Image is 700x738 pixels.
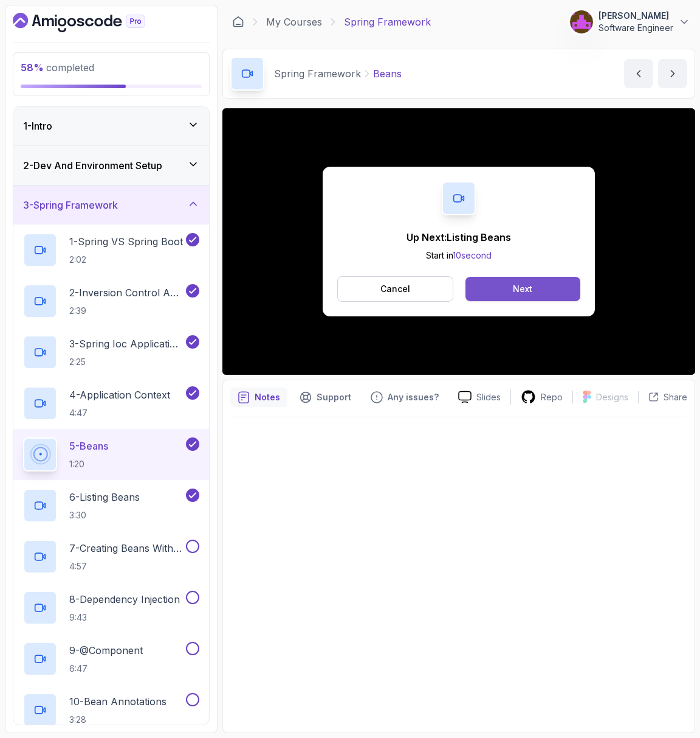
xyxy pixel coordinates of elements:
[69,714,166,726] p: 3:28
[13,13,173,32] a: Dashboard
[569,10,690,34] button: user profile image[PERSON_NAME]Software Engineer
[69,458,108,470] p: 1:20
[69,234,183,249] p: 1 - Spring VS Spring Boot
[23,284,199,318] button: 2-Inversion Control And Dependency Injection2:39
[344,15,431,29] p: Spring Framework
[69,643,143,658] p: 9 - @Component
[69,694,166,709] p: 10 - Bean Annotations
[292,388,359,407] button: Support button
[69,490,140,504] p: 6 - Listing Beans
[570,10,593,33] img: user profile image
[21,61,44,74] span: 58 %
[599,10,673,22] p: [PERSON_NAME]
[23,335,199,369] button: 3-Spring Ioc Application Context2:25
[23,540,199,574] button: 7-Creating Beans With @Bean4:57
[541,391,563,403] p: Repo
[23,158,162,173] h3: 2 - Dev And Environment Setup
[664,391,687,403] p: Share
[21,61,94,74] span: completed
[266,15,322,29] a: My Courses
[69,509,140,521] p: 3:30
[69,541,184,555] p: 7 - Creating Beans With @Bean
[465,277,580,301] button: Next
[23,489,199,523] button: 6-Listing Beans3:30
[13,146,209,185] button: 2-Dev And Environment Setup
[23,591,199,625] button: 8-Dependency Injection9:43
[380,283,410,295] p: Cancel
[513,283,532,295] div: Next
[363,388,446,407] button: Feedback button
[69,663,143,675] p: 6:47
[232,16,244,28] a: Dashboard
[638,391,687,403] button: Share
[453,250,492,260] span: 10 second
[69,356,184,368] p: 2:25
[448,391,510,403] a: Slides
[373,66,402,81] p: Beans
[69,254,183,266] p: 2:02
[624,59,653,88] button: previous content
[69,611,180,624] p: 9:43
[13,186,209,225] button: 3-Spring Framework
[230,388,287,407] button: notes button
[407,249,511,262] p: Start in
[222,108,695,375] iframe: 5 - Beans
[407,230,511,245] p: Up Next: Listing Beans
[23,693,199,727] button: 10-Bean Annotations3:28
[476,391,501,403] p: Slides
[23,437,199,472] button: 5-Beans1:20
[388,391,439,403] p: Any issues?
[511,389,572,405] a: Repo
[23,233,199,267] button: 1-Spring VS Spring Boot2:02
[69,439,108,453] p: 5 - Beans
[274,66,361,81] p: Spring Framework
[658,59,687,88] button: next content
[599,22,673,34] p: Software Engineer
[255,391,280,403] p: Notes
[23,642,199,676] button: 9-@Component6:47
[69,388,170,402] p: 4 - Application Context
[69,592,180,607] p: 8 - Dependency Injection
[69,560,184,573] p: 4:57
[69,336,184,351] p: 3 - Spring Ioc Application Context
[69,305,184,317] p: 2:39
[23,119,52,133] h3: 1 - Intro
[317,391,351,403] p: Support
[23,386,199,420] button: 4-Application Context4:47
[23,198,118,212] h3: 3 - Spring Framework
[337,276,453,302] button: Cancel
[69,407,170,419] p: 4:47
[596,391,628,403] p: Designs
[69,285,184,300] p: 2 - Inversion Control And Dependency Injection
[13,106,209,145] button: 1-Intro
